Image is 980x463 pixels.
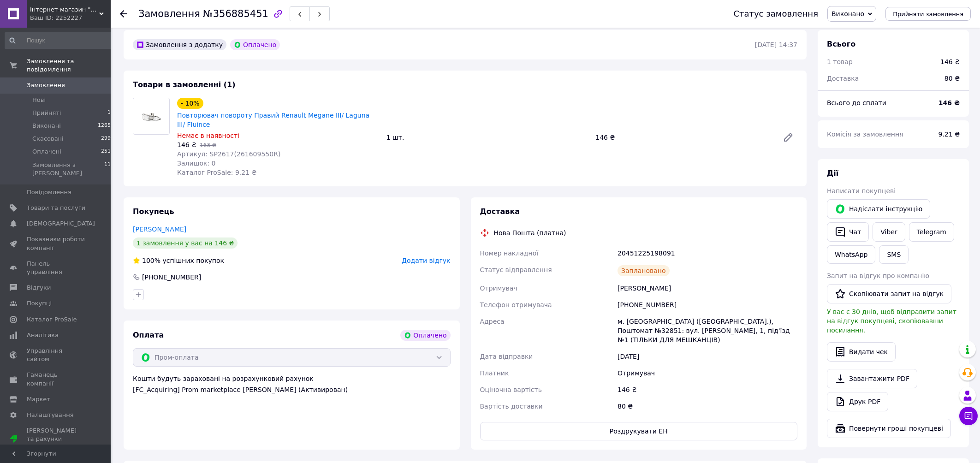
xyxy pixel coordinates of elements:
div: Кошти будуть зараховані на розрахунковий рахунок [133,374,451,394]
button: Чат [827,222,869,242]
span: Платник [480,369,509,377]
button: Скопіювати запит на відгук [827,284,951,303]
span: 9.21 ₴ [938,131,960,138]
span: Гаманець компанії [27,371,85,387]
span: Вартість доставки [480,403,543,410]
span: 100% [142,257,160,264]
span: Адреса [480,318,505,325]
span: Немає в наявності [177,132,239,139]
span: Показники роботи компанії [27,235,85,252]
span: Маркет [27,395,50,404]
span: Залишок: 0 [177,160,216,167]
span: 1 товар [827,58,853,65]
span: Всього [827,40,855,48]
span: [PERSON_NAME] та рахунки [27,427,85,452]
div: Отримувач [616,365,799,381]
a: Завантажити PDF [827,369,917,388]
div: Ваш ID: 2252227 [30,14,111,22]
div: [PHONE_NUMBER] [141,273,202,282]
span: Номер накладної [480,249,539,257]
span: У вас є 30 днів, щоб відправити запит на відгук покупцеві, скопіювавши посилання. [827,308,956,334]
button: Роздрукувати ЕН [480,422,798,440]
span: 2999 [101,135,114,143]
button: SMS [879,245,909,264]
div: [PERSON_NAME] [616,280,799,297]
span: Замовлення та повідомлення [27,57,111,74]
span: Доставка [480,207,520,216]
span: Інтернет-магазин "TopCar" [30,6,99,14]
div: м. [GEOGRAPHIC_DATA] ([GEOGRAPHIC_DATA].), Поштомат №32851: вул. [PERSON_NAME], 1, під'їзд №1 (ТІ... [616,313,799,348]
span: Виконано [832,10,864,18]
div: Нова Пошта (платна) [492,228,569,237]
button: Чат з покупцем [959,407,978,425]
button: Надіслати інструкцію [827,199,930,219]
span: Нові [32,96,46,104]
div: Замовлення з додатку [133,39,226,50]
span: Замовлення з [PERSON_NAME] [32,161,104,178]
span: 12652 [98,122,114,130]
span: 2519 [101,148,114,156]
button: Повернути гроші покупцеві [827,419,951,438]
div: Оплачено [400,330,450,341]
div: Оплачено [230,39,280,50]
span: Дії [827,169,838,178]
span: Отримувач [480,285,517,292]
span: Каталог ProSale [27,315,77,324]
a: Telegram [909,222,954,242]
span: Товари в замовленні (1) [133,80,236,89]
span: Телефон отримувача [480,301,552,309]
span: Всього до сплати [827,99,886,107]
span: Скасовані [32,135,64,143]
button: Прийняти замовлення [885,7,971,21]
span: Аналітика [27,331,59,339]
span: Каталог ProSale: 9.21 ₴ [177,169,256,176]
span: Прийняти замовлення [893,11,963,18]
span: Комісія за замовлення [827,131,903,138]
span: Статус відправлення [480,266,552,273]
a: WhatsApp [827,245,875,264]
span: Покупці [27,299,52,308]
span: [DEMOGRAPHIC_DATA] [27,220,95,228]
span: Артикул: SP2617(261609550R) [177,150,280,158]
span: Товари та послуги [27,204,85,212]
div: - 10% [177,98,203,109]
div: Статус замовлення [733,9,818,18]
span: Налаштування [27,411,74,419]
b: 146 ₴ [938,99,960,107]
div: [DATE] [616,348,799,365]
a: Друк PDF [827,392,888,411]
span: Покупець [133,207,174,216]
div: Prom топ [27,443,85,451]
div: 146 ₴ [592,131,775,144]
div: 1 замовлення у вас на 146 ₴ [133,237,238,249]
a: Повторювач повороту Правий Renault Megane III/ Laguna III/ Fluince [177,112,369,128]
span: Запит на відгук про компанію [827,272,929,279]
span: №356885451 [203,8,268,19]
span: Оплата [133,331,164,339]
span: Панель управління [27,260,85,276]
input: Пошук [5,32,115,49]
span: Доставка [827,75,859,82]
span: Оціночна вартість [480,386,542,393]
span: Написати покупцеві [827,187,896,195]
span: Замовлення [138,8,200,19]
div: 80 ₴ [939,68,965,89]
div: [PHONE_NUMBER] [616,297,799,313]
span: 146 ₴ [177,141,196,148]
time: [DATE] 14:37 [755,41,797,48]
span: Виконані [32,122,61,130]
span: 163 ₴ [200,142,216,148]
a: Редагувати [779,128,797,147]
span: Замовлення [27,81,65,89]
span: Відгуки [27,284,51,292]
button: Видати чек [827,342,896,362]
div: 20451225198091 [616,245,799,261]
a: [PERSON_NAME] [133,226,186,233]
div: успішних покупок [133,256,224,265]
div: 146 ₴ [616,381,799,398]
div: [FC_Acquiring] Prom marketplace [PERSON_NAME] (Активирован) [133,385,451,394]
div: Заплановано [618,265,670,276]
div: 146 ₴ [940,57,960,66]
img: Повторювач повороту Правий Renault Megane III/ Laguna III/ Fluince [133,98,169,134]
div: 1 шт. [383,131,592,144]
